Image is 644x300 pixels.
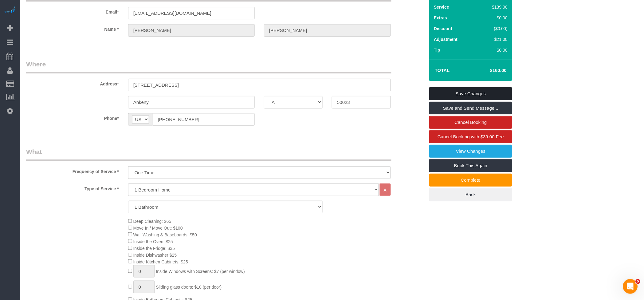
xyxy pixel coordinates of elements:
strong: Total [435,68,450,73]
input: First Name* [128,24,255,37]
label: Email* [22,7,124,15]
input: Email* [128,7,255,19]
label: Service [434,4,449,10]
span: Inside the Oven: $25 [133,239,173,244]
div: $0.00 [479,47,508,53]
a: Complete [429,174,512,187]
label: Discount [434,26,452,32]
a: View Changes [429,145,512,158]
span: Deep Cleaning: $65 [133,219,171,224]
label: Phone* [22,113,124,121]
span: Sliding glass doors: $10 (per door) [156,285,222,290]
iframe: Intercom live chat [623,279,638,294]
input: Last Name* [264,24,391,37]
a: Cancel Booking [429,116,512,129]
span: Inside Dishwasher $25 [133,253,177,258]
span: Move In / Move Out: $100 [133,226,183,231]
input: Zip Code* [332,96,391,109]
span: Inside Windows with Screens: $7 (per window) [156,269,245,274]
div: ($0.00) [479,26,508,32]
span: 5 [636,279,641,284]
label: Type of Service * [22,184,124,192]
input: City* [128,96,255,109]
a: Save and Send Message... [429,102,512,115]
a: Save Changes [429,87,512,100]
img: Automaid Logo [4,6,16,15]
div: $21.00 [479,36,508,42]
legend: What [26,147,391,161]
label: Tip [434,47,440,53]
label: Adjustment [434,36,457,42]
a: Cancel Booking with $39.00 Fee [429,130,512,143]
a: Book This Again [429,159,512,172]
label: Extras [434,15,447,21]
a: Back [429,188,512,201]
span: Cancel Booking with $39.00 Fee [438,134,504,139]
span: Wall Washing & Baseboards: $50 [133,232,197,237]
input: Phone* [153,113,255,126]
label: Name * [22,24,124,32]
div: $139.00 [479,4,508,10]
label: Address* [22,79,124,87]
legend: Where [26,60,391,73]
div: $0.00 [479,15,508,21]
label: Frequency of Service * [22,166,124,175]
h4: $160.00 [472,68,507,73]
span: Inside Kitchen Cabinets: $25 [133,259,188,264]
span: Inside the Fridge: $35 [133,246,175,251]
